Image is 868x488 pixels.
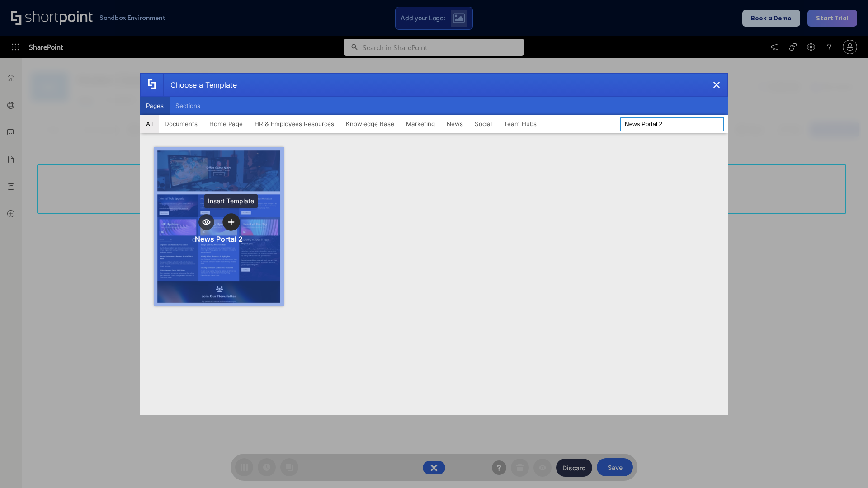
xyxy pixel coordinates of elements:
button: Documents [159,115,203,133]
button: Knowledge Base [340,115,400,133]
button: HR & Employees Resources [249,115,340,133]
button: Sections [170,97,206,115]
button: Team Hubs [498,115,542,133]
input: Search [620,117,724,131]
div: Choose a Template [163,74,237,96]
div: template selector [140,73,728,415]
div: News Portal 2 [195,235,243,244]
button: All [140,115,159,133]
button: Home Page [203,115,249,133]
button: News [441,115,469,133]
button: Social [469,115,498,133]
button: Marketing [400,115,441,133]
button: Pages [140,97,170,115]
iframe: Chat Widget [823,445,868,488]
